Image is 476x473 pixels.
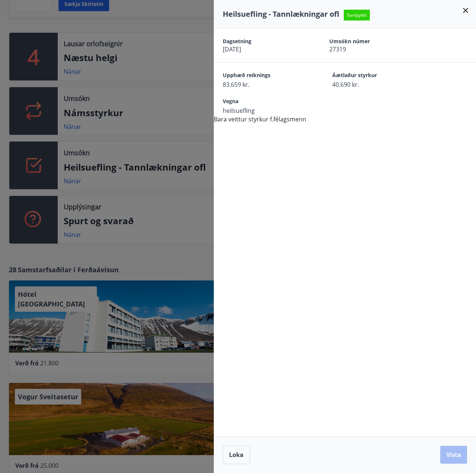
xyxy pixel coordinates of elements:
div: Bara veittur styrkur f.félagsmenn [214,29,476,124]
span: [DATE] [223,45,303,53]
span: Áætlaður styrkur [332,72,416,80]
span: Dagsetning [223,38,303,45]
span: Vegna [223,98,306,107]
span: 40.690 kr. [332,80,416,89]
span: 83.659 kr. [223,80,306,89]
span: Upphæð reiknings [223,72,306,80]
span: Loka [229,451,244,459]
span: Heilsuefling - Tannlækningar ofl [223,9,339,19]
span: 27319 [329,45,410,53]
span: Samþykkt [344,10,370,20]
span: Umsókn númer [329,38,410,45]
button: Loka [223,445,250,464]
span: heilsuefling [223,107,306,115]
